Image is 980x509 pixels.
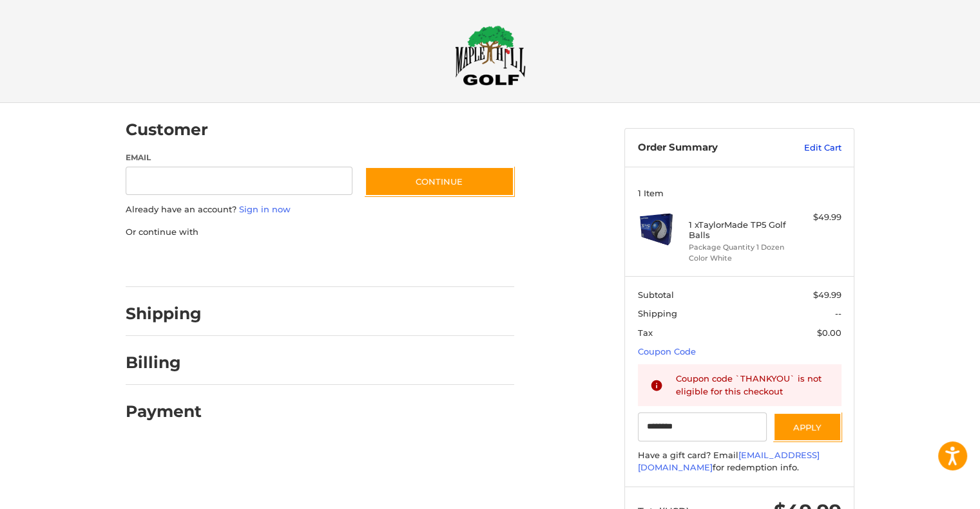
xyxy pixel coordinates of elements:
span: $0.00 [817,328,841,338]
h3: 1 Item [638,188,841,198]
li: Color White [689,253,787,264]
a: Coupon Code [638,346,696,356]
div: $49.99 [791,211,841,224]
h2: Billing [126,353,201,373]
h2: Shipping [126,304,202,324]
h2: Payment [126,402,202,421]
button: Apply [773,412,841,441]
h4: 1 x TaylorMade TP5 Golf Balls [689,219,787,241]
label: Email [126,152,352,163]
span: -- [835,308,841,319]
p: Or continue with [126,226,514,239]
iframe: Google Customer Reviews [874,474,980,509]
a: Sign in now [239,204,291,214]
iframe: PayPal-paylater [231,251,327,274]
span: Subtotal [638,290,674,300]
h2: Customer [126,120,208,140]
iframe: PayPal-venmo [340,251,437,274]
div: Have a gift card? Email for redemption info. [638,449,841,474]
p: Already have an account? [126,203,514,216]
span: Shipping [638,308,677,319]
img: Maple Hill Golf [455,25,526,86]
div: Coupon code `THANKYOU` is not eligible for this checkout [676,373,829,398]
a: Edit Cart [776,142,841,154]
h3: Order Summary [638,142,776,154]
input: Gift Certificate or Coupon Code [638,412,767,441]
li: Package Quantity 1 Dozen [689,242,787,253]
button: Continue [365,167,514,196]
iframe: PayPal-paypal [122,251,218,274]
span: $49.99 [813,290,841,300]
span: Tax [638,328,653,338]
